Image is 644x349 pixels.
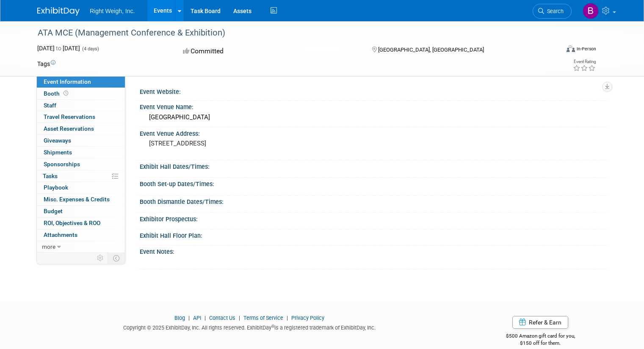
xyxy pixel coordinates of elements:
[193,315,201,321] a: API
[146,111,600,124] div: [GEOGRAPHIC_DATA]
[42,243,55,250] span: more
[378,47,484,53] span: [GEOGRAPHIC_DATA], [GEOGRAPHIC_DATA]
[37,322,461,332] div: Copyright © 2025 ExhibitDay, Inc. All rights reserved. ExhibitDay is a registered trademark of Ex...
[44,90,70,97] span: Booth
[44,184,68,191] span: Playbook
[37,217,125,229] a: ROI, Objectives & ROO
[37,194,125,205] a: Misc. Expenses & Credits
[37,159,125,170] a: Sponsorships
[37,147,125,158] a: Shipments
[576,46,596,52] div: In-Person
[81,46,99,52] span: (4 days)
[285,315,290,321] span: |
[140,178,607,188] div: Booth Set-up Dates/Times:
[37,182,125,193] a: Playbook
[90,8,135,14] span: Right Weigh, Inc.
[44,196,110,203] span: Misc. Expenses & Credits
[37,229,125,241] a: Attachments
[140,245,607,256] div: Event Notes:
[140,101,607,111] div: Event Venue Name:
[44,208,63,214] span: Budget
[140,160,607,171] div: Exhibit Hall Dates/Times:
[140,85,607,96] div: Event Website:
[44,231,77,238] span: Attachments
[271,324,274,329] sup: ®
[37,241,125,253] a: more
[174,315,185,321] a: Blog
[474,340,607,347] div: $150 off for them.
[291,315,324,321] a: Privacy Policy
[237,315,242,321] span: |
[474,327,607,346] div: $500 Amazon gift card for you,
[37,45,80,52] span: [DATE] [DATE]
[37,170,125,182] a: Tasks
[44,102,56,109] span: Staff
[243,315,283,321] a: Terms of Service
[186,315,192,321] span: |
[149,140,325,147] pre: [STREET_ADDRESS]
[62,90,70,96] span: Booth not reserved yet
[180,44,358,59] div: Committed
[567,45,575,52] img: Format-Inperson.png
[37,60,55,68] td: Tags
[44,125,94,132] span: Asset Reservations
[202,315,208,321] span: |
[43,173,58,179] span: Tasks
[37,88,125,99] a: Booth
[93,253,108,264] td: Personalize Event Tab Strip
[35,25,549,41] div: ATA MCE (Management Conference & Exhibition)
[108,253,125,264] td: Toggle Event Tabs
[44,149,72,156] span: Shipments
[37,123,125,135] a: Asset Reservations
[44,161,80,168] span: Sponsorships
[37,111,125,123] a: Travel Reservations
[573,60,596,64] div: Event Rating
[37,206,125,217] a: Budget
[140,127,607,138] div: Event Venue Address:
[37,100,125,111] a: Staff
[37,76,125,88] a: Event Information
[209,315,235,321] a: Contact Us
[533,4,572,19] a: Search
[44,137,71,144] span: Giveaways
[140,213,607,223] div: Exhibitor Prospectus:
[37,7,80,16] img: ExhibitDay
[140,195,607,206] div: Booth Dismantle Dates/Times:
[44,113,95,120] span: Travel Reservations
[37,135,125,146] a: Giveaways
[512,316,568,329] a: Refer & Earn
[140,229,607,240] div: Exhibit Hall Floor Plan:
[44,78,91,85] span: Event Information
[514,44,596,57] div: Event Format
[55,45,63,52] span: to
[44,220,100,226] span: ROI, Objectives & ROO
[583,3,599,19] img: Billy Vines
[544,8,564,14] span: Search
